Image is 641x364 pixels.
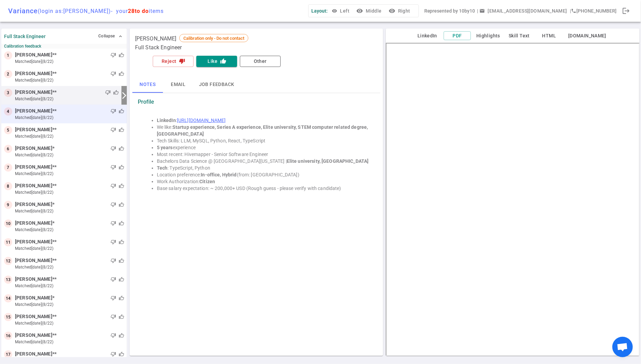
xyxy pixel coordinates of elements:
b: Startup experience, Series A experience, Elite university, STEM computer related degree, [GEOGRAP... [157,124,369,137]
span: 28 to do [128,8,149,14]
span: [PERSON_NAME] [15,220,52,227]
span: thumb_up [119,277,124,282]
span: thumb_down [111,258,116,263]
li: : [157,117,370,124]
span: thumb_down [105,90,111,95]
b: LinkedIn [157,118,176,123]
small: Calibration feedback [4,44,124,49]
div: 8 [4,182,12,190]
i: arrow_forward_ios [120,91,128,100]
small: matched [DATE] (8/22) [15,115,124,121]
span: [PERSON_NAME] [15,163,52,171]
span: Layout: [311,8,328,14]
span: thumb_up [119,351,124,357]
span: [PERSON_NAME] [15,294,52,301]
div: 11 [4,238,12,246]
div: 3 [4,89,12,97]
span: [PERSON_NAME] [15,238,52,245]
span: thumb_up [119,314,124,319]
button: PDF [444,31,471,40]
span: thumb_up [119,164,124,170]
li: Base salary expectation: ~ 200,000+ USD (Rough guess - please verify with candidate) [157,185,370,192]
small: matched [DATE] (8/22) [15,245,124,252]
small: matched [DATE] (8/22) [15,227,124,233]
span: thumb_up [119,258,124,263]
span: [PERSON_NAME] [135,35,177,42]
span: thumb_down [111,221,116,226]
li: Most recent: Hivemapper - Senior Software Engineer [157,151,370,158]
button: Open a message box [478,5,570,17]
strong: Profile [138,99,154,105]
b: In-office, Hybrid [201,172,236,177]
li: Work Authorization: [157,178,370,185]
i: thumb_up [220,58,226,64]
div: 1 [4,51,12,59]
i: visibility [356,7,363,14]
b: 5 years [157,145,173,150]
small: matched [DATE] (8/22) [15,189,124,195]
div: 17 [4,350,12,359]
span: [PERSON_NAME] [15,201,52,208]
small: matched [DATE] (8/22) [15,264,124,270]
small: matched [DATE] (8/22) [15,339,124,345]
small: matched [DATE] (8/22) [15,133,124,139]
li: Tech Skills: LLM, MySQL, Python, React, TypeScript [157,137,370,144]
span: Full Stack Engineer [135,44,182,51]
small: matched [DATE] (8/22) [15,320,124,326]
span: thumb_down [111,277,116,282]
span: [PERSON_NAME] [15,276,52,283]
div: 2 [4,70,12,78]
small: matched [DATE] (8/22) [15,301,124,308]
span: email [480,8,485,14]
li: : TypeScript, Python [157,164,370,171]
div: 15 [4,313,12,321]
span: thumb_up [113,90,119,95]
iframe: candidate_document_preview__iframe [386,43,640,356]
span: logout [622,7,630,15]
small: matched [DATE] (8/22) [15,171,124,177]
div: 10 [4,220,12,228]
span: [PERSON_NAME] [15,89,52,96]
button: LinkedIn [414,32,441,40]
div: Variance [8,7,164,15]
div: 16 [4,332,12,340]
div: Represented by 10by10 | | [PHONE_NUMBER] [424,5,617,17]
span: thumb_up [119,333,124,338]
button: Collapse [97,31,124,41]
strong: Full Stack Engineer [4,34,46,39]
button: Notes [132,76,163,93]
button: Email [163,76,194,93]
a: Open chat [612,337,633,357]
button: Likethumb_up [196,56,237,67]
div: basic tabs example [132,76,381,93]
span: thumb_down [111,71,116,76]
li: We like: [157,124,370,137]
span: [PERSON_NAME] [15,70,52,77]
small: matched [DATE] (8/22) [15,283,124,289]
small: matched [DATE] (8/22) [15,208,124,214]
span: thumb_up [119,108,124,114]
span: thumb_up [119,202,124,207]
span: thumb_down [111,202,116,207]
button: Job feedback [194,76,240,93]
span: thumb_up [119,127,124,133]
div: 5 [4,126,12,134]
div: 14 [4,294,12,302]
span: [PERSON_NAME] [15,145,52,152]
small: matched [DATE] (8/22) [15,152,124,158]
button: visibilityMiddle [355,5,384,17]
button: HTML [536,32,563,40]
span: (login as: [PERSON_NAME] ) [38,8,111,14]
button: Left [330,5,352,17]
b: Elite university, [GEOGRAPHIC_DATA] [287,158,369,164]
a: [URL][DOMAIN_NAME] [177,118,226,123]
button: Skill Text [506,32,533,40]
button: Highlights [474,32,503,40]
li: Bachelors Data Science @ [GEOGRAPHIC_DATA][US_STATE] | [157,158,370,164]
small: matched [DATE] (8/22) [15,58,124,65]
div: 6 [4,145,12,153]
span: [PERSON_NAME] [15,313,52,320]
b: Citizen [199,179,215,184]
span: thumb_up [119,146,124,151]
div: 7 [4,163,12,172]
